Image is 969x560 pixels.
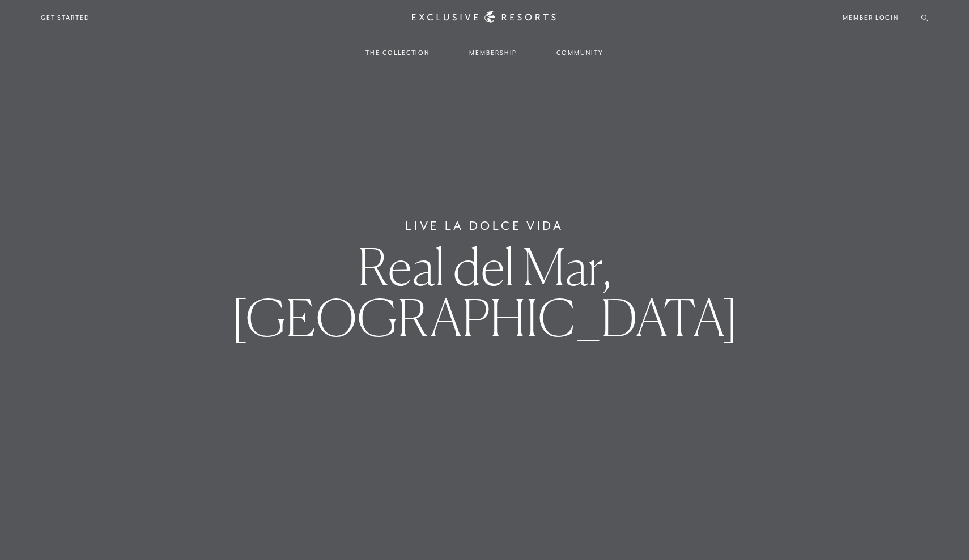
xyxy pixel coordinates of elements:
[354,36,441,69] a: The Collection
[458,36,528,69] a: Membership
[545,36,614,69] a: Community
[405,217,564,235] h6: Live La Dolce Vida
[231,236,738,348] span: Real del Mar, [GEOGRAPHIC_DATA]
[41,12,90,23] a: Get Started
[843,12,899,23] a: Member Login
